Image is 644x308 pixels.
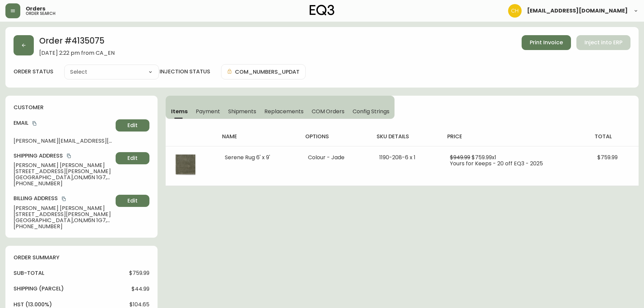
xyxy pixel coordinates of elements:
h4: injection status [160,68,210,75]
h4: Billing Address [14,195,113,202]
h4: Email [14,119,113,127]
span: [GEOGRAPHIC_DATA] , ON , M6N 1G7 , CA [14,174,113,181]
span: Payment [196,108,220,115]
span: $759.99 [597,153,618,161]
span: $44.99 [132,286,149,292]
button: Edit [116,119,149,132]
span: [GEOGRAPHIC_DATA] , ON , M6N 1G7 , CA [14,217,113,223]
h4: name [222,133,294,140]
span: [STREET_ADDRESS][PERSON_NAME] [14,211,113,217]
span: $759.99 x 1 [472,153,496,161]
img: 6288462cea190ebb98a2c2f3c744dd7e [508,4,522,18]
span: Serene Rug 6' x 9' [225,153,270,161]
span: [DATE] 2:22 pm from CA_EN [39,50,115,56]
span: 1190-208-6 x 1 [379,153,415,161]
button: copy [31,120,38,127]
h4: price [447,133,584,140]
h4: total [595,133,633,140]
span: Orders [26,6,45,11]
span: [PERSON_NAME] [PERSON_NAME] [14,205,113,211]
span: $104.65 [129,302,149,308]
span: $949.99 [450,153,470,161]
h4: customer [14,104,149,111]
span: [PHONE_NUMBER] [14,223,113,230]
span: [PHONE_NUMBER] [14,181,113,187]
span: [PERSON_NAME][EMAIL_ADDRESS][PERSON_NAME][DOMAIN_NAME] [14,138,113,144]
h4: Shipping Address [14,152,113,160]
h4: options [305,133,366,140]
button: copy [61,195,67,202]
label: order status [14,68,53,75]
h4: sku details [377,133,436,140]
span: [EMAIL_ADDRESS][DOMAIN_NAME] [527,8,628,14]
button: Print Invoice [522,35,571,50]
li: Colour - Jade [308,155,363,161]
span: Edit [127,197,138,205]
h5: order search [26,11,55,16]
img: 7f4f3940-3aaa-457f-a194-d5be606baa76.jpg [174,155,195,176]
span: Print Invoice [530,39,563,46]
span: Yours for Keeps - 20 off EQ3 - 2025 [450,160,543,167]
h4: Shipping ( Parcel ) [14,285,64,292]
button: Edit [116,152,149,164]
span: $759.99 [129,270,149,276]
span: Shipments [228,108,257,115]
span: COM Orders [312,108,345,115]
h2: Order # 4135075 [39,35,115,50]
button: Edit [116,195,149,207]
span: [STREET_ADDRESS][PERSON_NAME] [14,168,113,174]
span: Replacements [264,108,303,115]
img: logo [310,5,335,16]
span: Edit [127,122,138,129]
h4: order summary [14,254,149,261]
h4: sub-total [14,269,44,277]
span: Edit [127,155,138,162]
button: copy [66,152,72,159]
span: Config Strings [353,108,389,115]
span: [PERSON_NAME] [PERSON_NAME] [14,162,113,168]
span: Items [171,108,188,115]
